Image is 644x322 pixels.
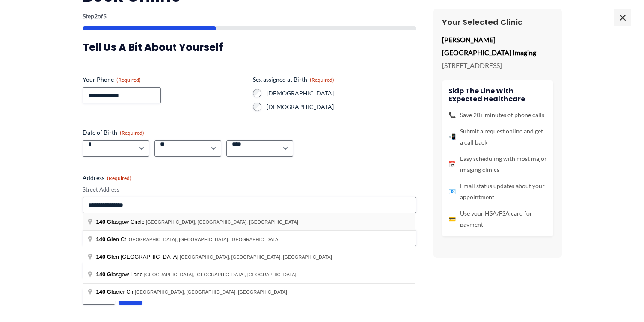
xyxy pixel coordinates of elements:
span: [GEOGRAPHIC_DATA], [GEOGRAPHIC_DATA], [GEOGRAPHIC_DATA] [180,254,332,260]
span: 140 [96,289,106,295]
h3: Your Selected Clinic [442,17,553,27]
span: Gl [107,254,113,260]
legend: Sex assigned at Birth [253,75,334,84]
span: 📅 [448,159,456,170]
span: 5 [103,12,107,20]
span: Gl [107,289,113,295]
span: (Required) [120,130,144,136]
p: [STREET_ADDRESS] [442,59,553,72]
span: 140 [96,219,106,225]
span: 140 [96,254,106,260]
span: 📞 [448,109,456,121]
legend: Address [83,174,131,182]
span: × [614,9,631,26]
span: (Required) [310,77,334,83]
span: Gl [107,219,113,225]
span: 140 [96,271,106,278]
label: [DEMOGRAPHIC_DATA] [267,103,416,111]
li: Email status updates about your appointment [448,180,547,203]
li: Use your HSA/FSA card for payment [448,208,547,230]
li: Save 20+ minutes of phone calls [448,109,547,121]
p: [PERSON_NAME][GEOGRAPHIC_DATA] Imaging [442,33,553,59]
label: [DEMOGRAPHIC_DATA] [267,89,416,97]
span: 2 [94,12,98,20]
span: [GEOGRAPHIC_DATA], [GEOGRAPHIC_DATA], [GEOGRAPHIC_DATA] [144,272,297,277]
h4: Skip the line with Expected Healthcare [448,87,547,103]
label: Your Phone [83,75,246,84]
span: 140 [96,236,106,242]
span: asgow Lane [96,271,144,278]
h3: Tell us a bit about yourself [83,41,416,54]
span: [GEOGRAPHIC_DATA], [GEOGRAPHIC_DATA], [GEOGRAPHIC_DATA] [128,237,280,242]
li: Submit a request online and get a call back [448,126,547,148]
span: 📲 [448,131,456,142]
span: (Required) [116,77,141,83]
span: 💳 [448,213,456,225]
span: en [GEOGRAPHIC_DATA] [96,254,180,260]
span: [GEOGRAPHIC_DATA], [GEOGRAPHIC_DATA], [GEOGRAPHIC_DATA] [135,290,287,295]
span: (Required) [107,175,131,181]
li: Easy scheduling with most major imaging clinics [448,153,547,175]
span: en Ct [96,236,128,242]
legend: Date of Birth [83,128,144,137]
span: acier Cir [96,289,135,295]
span: [GEOGRAPHIC_DATA], [GEOGRAPHIC_DATA], [GEOGRAPHIC_DATA] [146,219,298,225]
span: Gl [107,271,113,278]
span: 📧 [448,186,456,197]
p: Step of [83,13,416,19]
span: asgow Circle [96,219,146,225]
span: Gl [107,236,113,242]
label: Street Address [83,186,416,194]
